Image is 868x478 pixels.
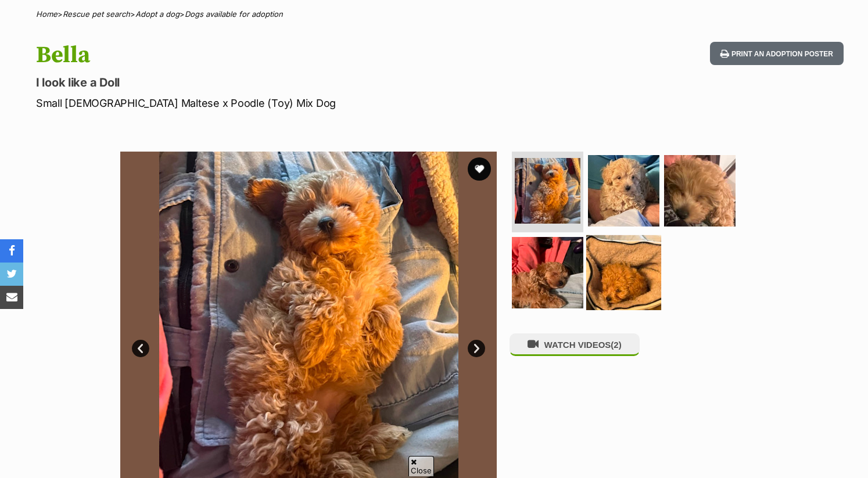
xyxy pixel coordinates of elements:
button: Print an adoption poster [710,42,844,66]
img: Photo of Bella [512,237,583,308]
a: Adopt a dog [135,9,180,19]
a: Home [36,9,58,19]
button: WATCH VIDEOS(2) [510,333,640,356]
div: > > > [7,10,861,19]
p: Small [DEMOGRAPHIC_DATA] Maltese x Poodle (Toy) Mix Dog [36,95,528,111]
span: (2) [611,340,621,350]
span: Close [408,456,434,476]
img: Photo of Bella [664,155,736,227]
a: Next [468,340,485,357]
a: Dogs available for adoption [185,9,283,19]
img: Photo of Bella [515,158,580,224]
img: Photo of Bella [588,155,659,227]
p: I look like a Doll [36,74,528,91]
h1: Bella [36,42,528,69]
img: Photo of Bella [586,235,661,310]
a: Prev [132,340,149,357]
a: Rescue pet search [63,9,130,19]
button: favourite [468,157,491,181]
